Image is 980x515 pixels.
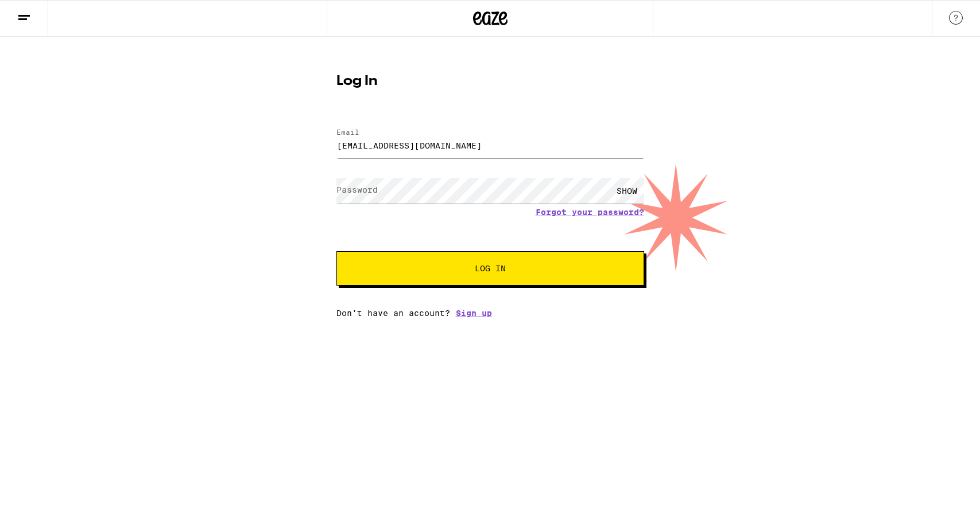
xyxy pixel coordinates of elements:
input: Email [336,132,644,158]
a: Sign up [456,309,492,318]
label: Password [336,185,378,194]
h1: Log In [336,75,644,88]
div: Don't have an account? [336,309,644,318]
a: Forgot your password? [536,208,644,217]
div: SHOW [610,178,644,204]
span: Log In [475,264,506,272]
label: Email [336,128,359,136]
button: Log In [336,251,644,286]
